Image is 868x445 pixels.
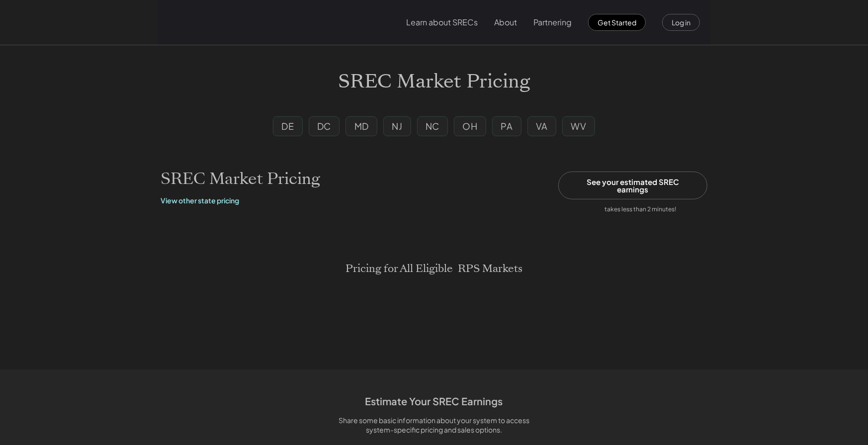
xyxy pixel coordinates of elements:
button: See your estimated SREC earnings [558,172,707,199]
div: NC [426,120,439,132]
div: OH [463,120,478,132]
button: Partnering [533,12,572,32]
div: Estimate Your SREC Earnings [10,389,858,408]
h2: Pricing for All Eligible RPS Markets [346,262,522,275]
button: About [494,12,517,32]
button: Learn about SRECs [406,12,478,32]
div: MD [354,120,369,132]
div: DC [317,120,331,132]
a: View other state pricing [161,196,239,206]
div: PA [501,120,513,132]
div: DE [281,120,294,132]
img: yH5BAEAAAAALAAAAAABAAEAAAIBRAA7 [168,5,251,39]
div: VA [536,120,548,132]
div: WV [571,120,587,132]
div: NJ [392,120,402,132]
button: Get Started [588,14,646,31]
h1: SREC Market Pricing [161,169,320,188]
h1: SREC Market Pricing [338,70,530,93]
button: Log in [662,14,700,31]
div: takes less than 2 minutes! [605,205,676,214]
div: ​Share some basic information about your system to access system-specific pricing and sales options. [325,416,543,435]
